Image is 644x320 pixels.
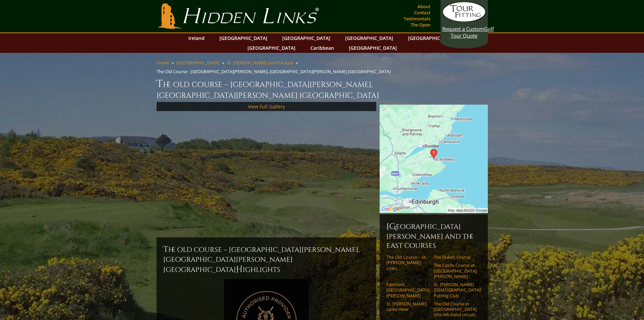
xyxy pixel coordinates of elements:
img: Google Map of St Andrews Links, St Andrews, United Kingdom [380,105,488,213]
a: The Old Course – St. [PERSON_NAME] Links [386,254,429,271]
a: Home [157,60,169,66]
a: St. [PERSON_NAME] [DEMOGRAPHIC_DATA]’ Putting Club [434,282,477,298]
a: Ireland [185,33,208,43]
a: [GEOGRAPHIC_DATA] [405,33,459,43]
h2: The Old Course – [GEOGRAPHIC_DATA][PERSON_NAME], [GEOGRAPHIC_DATA][PERSON_NAME] [GEOGRAPHIC_DATA]... [163,244,369,275]
a: [GEOGRAPHIC_DATA] [342,33,397,43]
a: St. [PERSON_NAME] and the East [227,60,293,66]
a: Request a CustomGolf Tour Quote [442,2,486,39]
a: The Duke’s Course [434,254,477,260]
a: The Open [409,20,432,29]
a: Caribbean [307,43,337,53]
a: St. [PERSON_NAME] Links–New [386,301,429,312]
span: Request a Custom [442,25,484,32]
a: Contact [412,8,432,17]
h1: The Old Course – [GEOGRAPHIC_DATA][PERSON_NAME], [GEOGRAPHIC_DATA][PERSON_NAME] [GEOGRAPHIC_DATA] [157,77,488,101]
a: About [416,2,432,11]
h6: [GEOGRAPHIC_DATA][PERSON_NAME] and the East Courses [386,221,481,250]
li: The Old Course - [GEOGRAPHIC_DATA][PERSON_NAME], [GEOGRAPHIC_DATA][PERSON_NAME] [GEOGRAPHIC_DATA] [157,68,393,74]
a: [GEOGRAPHIC_DATA] [279,33,334,43]
a: The Old Course in [GEOGRAPHIC_DATA] (the left-hand circuit) [434,301,477,318]
a: The Castle Course at [GEOGRAPHIC_DATA][PERSON_NAME] [434,262,477,279]
a: Testimonials [402,14,432,23]
a: View Full Gallery [248,103,285,110]
a: [GEOGRAPHIC_DATA] [345,43,400,53]
span: H [236,264,243,275]
a: [GEOGRAPHIC_DATA] [244,43,299,53]
a: Fairmont [GEOGRAPHIC_DATA][PERSON_NAME] [386,282,429,298]
a: [GEOGRAPHIC_DATA] [216,33,271,43]
a: [GEOGRAPHIC_DATA] [176,60,219,66]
